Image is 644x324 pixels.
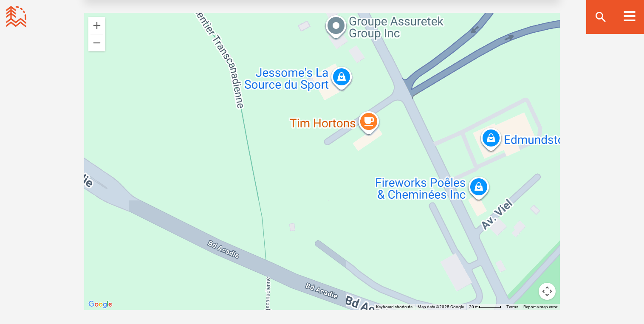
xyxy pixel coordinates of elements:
a: Terms [506,304,518,309]
a: Report a map error [523,304,557,309]
button: Zoom out [88,34,105,51]
button: Keyboard shortcuts [376,304,412,310]
button: Map camera controls [539,283,556,300]
span: Map data ©2025 Google [418,304,464,309]
button: Map Scale: 20 m per 49 pixels [466,304,504,310]
ion-icon: search [594,10,607,24]
img: Google [86,299,114,310]
button: Zoom in [88,17,105,34]
a: Open this area in Google Maps (opens a new window) [86,299,114,310]
span: 20 m [469,304,479,309]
